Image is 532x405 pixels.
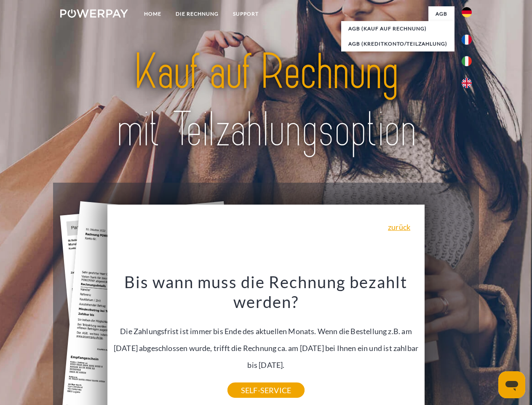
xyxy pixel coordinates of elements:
[112,272,420,390] div: Die Zahlungsfrist ist immer bis Ende des aktuellen Monats. Wenn die Bestellung z.B. am [DATE] abg...
[462,35,472,45] img: fr
[498,371,525,398] iframe: Button to launch messaging window
[112,272,420,312] h3: Bis wann muss die Rechnung bezahlt werden?
[388,223,410,231] a: zurück
[227,383,305,398] a: SELF-SERVICE
[168,6,226,22] a: DIE RECHNUNG
[341,21,454,36] a: AGB (Kauf auf Rechnung)
[462,56,472,66] img: it
[226,6,266,22] a: SUPPORT
[341,36,454,51] a: AGB (Kreditkonto/Teilzahlung)
[60,9,128,18] img: logo-powerpay-white.svg
[428,6,454,22] a: agb
[80,40,452,162] img: title-powerpay_de.svg
[462,7,472,17] img: de
[462,78,472,88] img: en
[137,6,168,22] a: Home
